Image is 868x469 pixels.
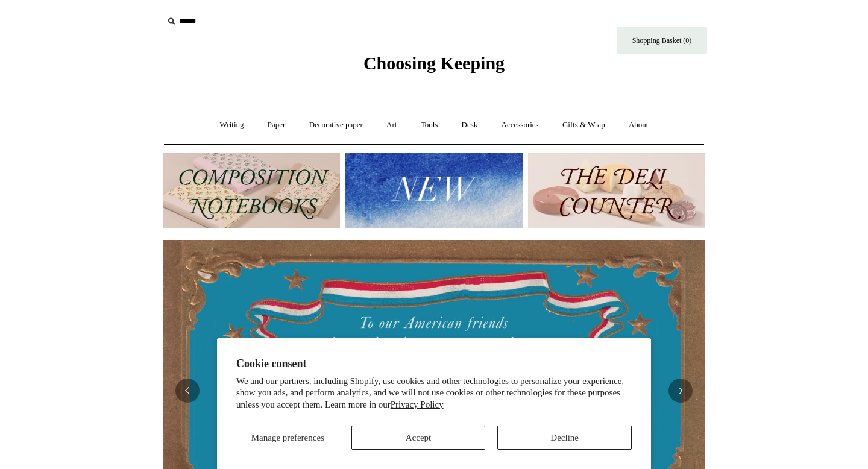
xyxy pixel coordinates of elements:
[363,53,505,73] span: Choosing Keeping
[236,426,339,450] button: Manage preferences
[175,379,200,403] button: Previous
[491,109,550,141] a: Accessories
[497,426,632,450] button: Decline
[552,109,616,141] a: Gifts & Wrap
[236,376,632,411] p: We and our partners, including Shopify, use cookies and other technologies to personalize your ex...
[528,153,705,228] img: The Deli Counter
[617,27,707,54] a: Shopping Basket (0)
[410,109,449,141] a: Tools
[209,109,255,141] a: Writing
[451,109,489,141] a: Desk
[298,109,374,141] a: Decorative paper
[363,63,505,71] a: Choosing Keeping
[251,433,324,442] span: Manage preferences
[391,400,444,409] a: Privacy Policy
[236,357,632,370] h2: Cookie consent
[257,109,297,141] a: Paper
[618,109,659,141] a: About
[163,153,340,228] img: 202302 Composition ledgers.jpg__PID:69722ee6-fa44-49dd-a067-31375e5d54ec
[668,379,693,403] button: Next
[345,153,522,228] img: New.jpg__PID:f73bdf93-380a-4a35-bcfe-7823039498e1
[351,426,486,450] button: Accept
[376,109,407,141] a: Art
